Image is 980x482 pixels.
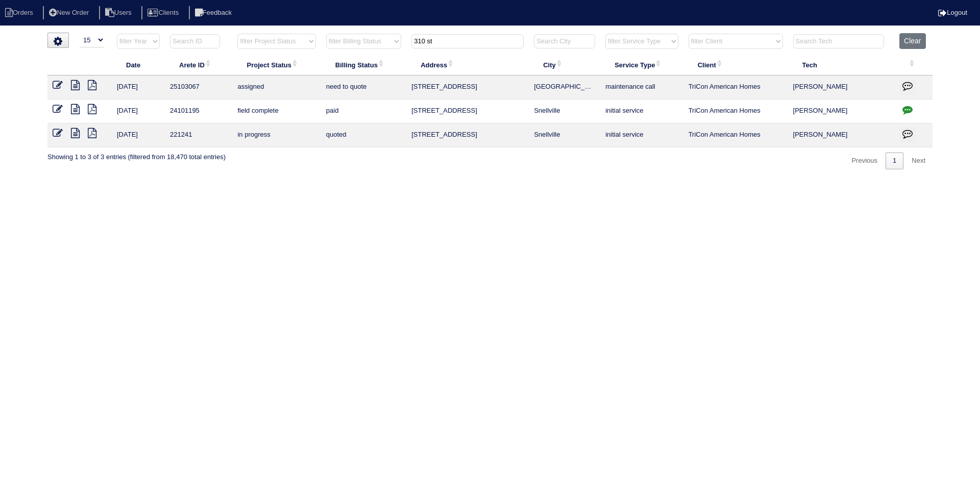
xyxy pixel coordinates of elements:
[899,33,925,49] button: Clear
[938,9,967,16] a: Logout
[43,6,97,20] li: New Order
[844,153,885,169] a: Previous
[165,99,232,123] td: 24101195
[600,54,683,75] th: Service Type: activate to sort column ascending
[321,54,406,75] th: Billing Status: activate to sort column ascending
[232,75,321,99] td: assigned
[170,34,220,48] input: Search ID
[99,9,140,16] a: Users
[232,99,321,123] td: field complete
[43,9,97,16] a: New Order
[406,75,529,99] td: [STREET_ADDRESS]
[529,75,600,99] td: [GEOGRAPHIC_DATA]
[683,54,788,75] th: Client: activate to sort column ascending
[904,153,933,169] a: Next
[406,54,529,75] th: Address: activate to sort column ascending
[529,54,600,75] th: City: activate to sort column ascending
[788,54,895,75] th: Tech
[788,123,895,147] td: [PERSON_NAME]
[406,99,529,123] td: [STREET_ADDRESS]
[683,123,788,147] td: TriCon American Homes
[321,99,406,123] td: paid
[793,34,884,48] input: Search Tech
[189,6,240,20] li: Feedback
[788,99,895,123] td: [PERSON_NAME]
[99,6,140,20] li: Users
[788,75,895,99] td: [PERSON_NAME]
[600,99,683,123] td: initial service
[232,123,321,147] td: in progress
[886,153,903,169] a: 1
[529,99,600,123] td: Snellville
[600,75,683,99] td: maintenance call
[112,75,165,99] td: [DATE]
[534,34,595,48] input: Search City
[165,75,232,99] td: 25103067
[321,75,406,99] td: need to quote
[47,147,226,162] div: Showing 1 to 3 of 3 entries (filtered from 18,470 total entries)
[321,123,406,147] td: quoted
[683,75,788,99] td: TriCon American Homes
[112,54,165,75] th: Date
[165,54,232,75] th: Arete ID: activate to sort column ascending
[141,6,187,20] li: Clients
[600,123,683,147] td: initial service
[232,54,321,75] th: Project Status: activate to sort column ascending
[683,99,788,123] td: TriCon American Homes
[411,34,524,48] input: Search Address
[529,123,600,147] td: Snellville
[112,99,165,123] td: [DATE]
[141,9,187,16] a: Clients
[112,123,165,147] td: [DATE]
[406,123,529,147] td: [STREET_ADDRESS]
[165,123,232,147] td: 221241
[894,54,933,75] th: : activate to sort column ascending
